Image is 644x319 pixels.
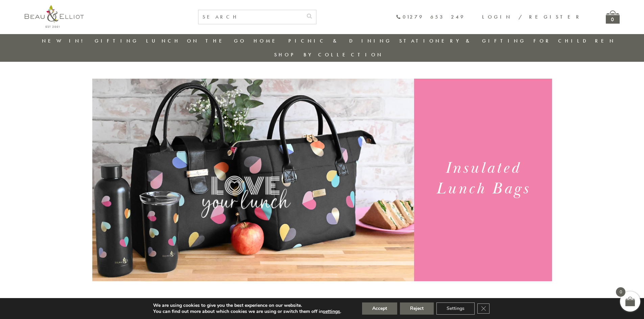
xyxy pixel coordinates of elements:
[42,37,87,44] a: New in!
[533,37,616,44] a: For Children
[25,5,84,28] img: logo
[400,302,434,315] button: Reject
[422,158,544,199] h1: Insulated Lunch Bags
[606,10,620,24] a: 0
[288,37,392,44] a: Picnic & Dining
[254,37,281,44] a: Home
[92,79,414,281] img: Emily Heart Set
[482,14,582,20] a: Login / Register
[362,302,397,315] button: Accept
[95,37,139,44] a: Gifting
[396,14,465,20] a: 01279 653 249
[198,10,303,24] input: SEARCH
[146,37,246,44] a: Lunch On The Go
[153,302,341,309] p: We are using cookies to give you the best experience on our website.
[153,309,341,315] p: You can find out more about which cookies we are using or switch them off in .
[323,309,340,315] button: settings
[477,303,490,314] button: Close GDPR Cookie Banner
[616,287,625,297] span: 0
[274,51,383,58] a: Shop by collection
[436,302,475,315] button: Settings
[399,37,526,44] a: Stationery & Gifting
